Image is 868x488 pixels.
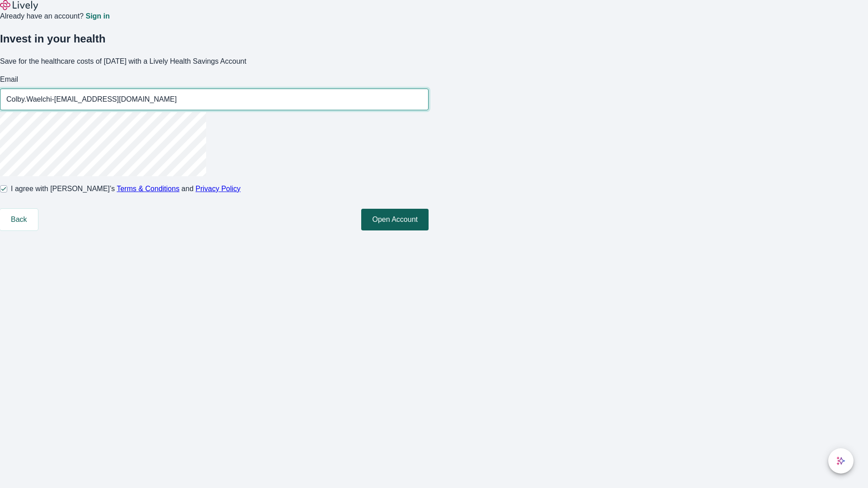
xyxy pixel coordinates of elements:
button: Open Account [361,209,429,230]
span: I agree with [PERSON_NAME]’s and [11,183,241,194]
a: Terms & Conditions [117,185,179,192]
a: Sign in [85,13,109,20]
svg: Lively AI Assistant [836,456,845,465]
button: chat [828,448,854,474]
a: Privacy Policy [196,185,241,192]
